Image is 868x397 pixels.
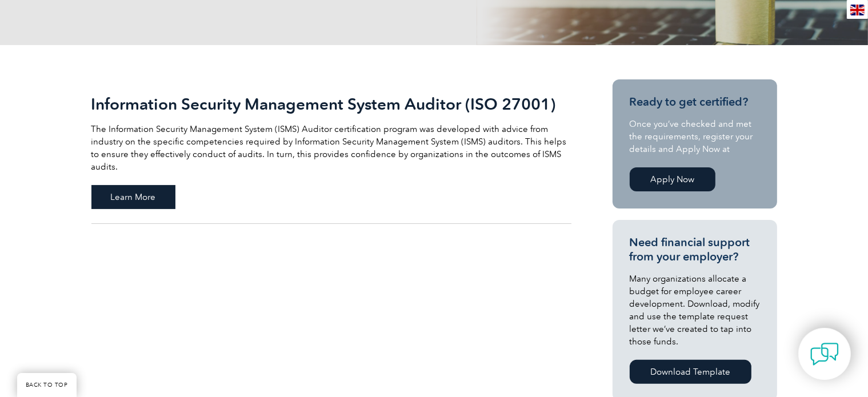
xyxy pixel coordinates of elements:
[91,95,571,113] h2: Information Security Management System Auditor (ISO 27001)
[91,79,571,224] a: Information Security Management System Auditor (ISO 27001) The Information Security Management Sy...
[91,123,571,173] p: The Information Security Management System (ISMS) Auditor certification program was developed wit...
[630,272,760,348] p: Many organizations allocate a budget for employee career development. Download, modify and use th...
[630,167,715,191] a: Apply Now
[91,185,175,209] span: Learn More
[850,5,865,15] img: en
[630,95,760,109] h3: Ready to get certified?
[810,340,839,368] img: contact-chat.png
[17,373,77,397] a: BACK TO TOP
[630,235,760,264] h3: Need financial support from your employer?
[630,360,751,384] a: Download Template
[630,118,760,155] p: Once you’ve checked and met the requirements, register your details and Apply Now at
